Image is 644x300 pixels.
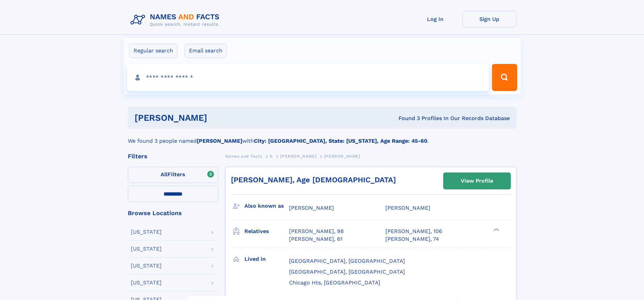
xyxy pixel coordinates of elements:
[462,11,517,27] a: Sign Up
[127,64,489,91] input: search input
[244,200,289,212] h3: Also known as
[289,269,405,275] span: [GEOGRAPHIC_DATA], [GEOGRAPHIC_DATA]
[289,235,342,243] a: [PERSON_NAME], 61
[129,44,177,58] label: Regular search
[128,11,225,29] img: Logo Names and Facts
[289,258,405,264] span: [GEOGRAPHIC_DATA], [GEOGRAPHIC_DATA]
[444,173,510,189] a: View Profile
[492,228,500,232] div: ❯
[185,44,227,58] label: Email search
[280,154,316,159] span: [PERSON_NAME]
[289,205,334,211] span: [PERSON_NAME]
[492,64,517,91] button: Search Button
[385,235,439,243] a: [PERSON_NAME], 74
[385,228,442,235] a: [PERSON_NAME], 106
[270,152,273,160] a: S
[225,152,262,160] a: Names and Facts
[197,138,242,144] b: [PERSON_NAME]
[280,152,316,160] a: [PERSON_NAME]
[131,229,162,235] div: [US_STATE]
[289,228,344,235] a: [PERSON_NAME], 98
[128,153,218,159] div: Filters
[131,280,162,285] div: [US_STATE]
[289,279,380,286] span: Chicago Hts, [GEOGRAPHIC_DATA]
[131,263,162,269] div: [US_STATE]
[385,205,430,211] span: [PERSON_NAME]
[128,167,218,183] label: Filters
[244,226,289,237] h3: Relatives
[128,210,218,216] div: Browse Locations
[135,114,303,122] h1: [PERSON_NAME]
[303,115,510,122] div: Found 3 Profiles In Our Records Database
[324,154,360,159] span: [PERSON_NAME]
[461,173,493,189] div: View Profile
[244,253,289,265] h3: Lived in
[161,171,168,178] span: All
[231,176,396,184] a: [PERSON_NAME], Age [DEMOGRAPHIC_DATA]
[254,138,427,144] b: City: [GEOGRAPHIC_DATA], State: [US_STATE], Age Range: 45-60
[270,154,273,159] span: S
[408,11,462,27] a: Log In
[128,129,517,145] div: We found 3 people named with .
[131,246,162,252] div: [US_STATE]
